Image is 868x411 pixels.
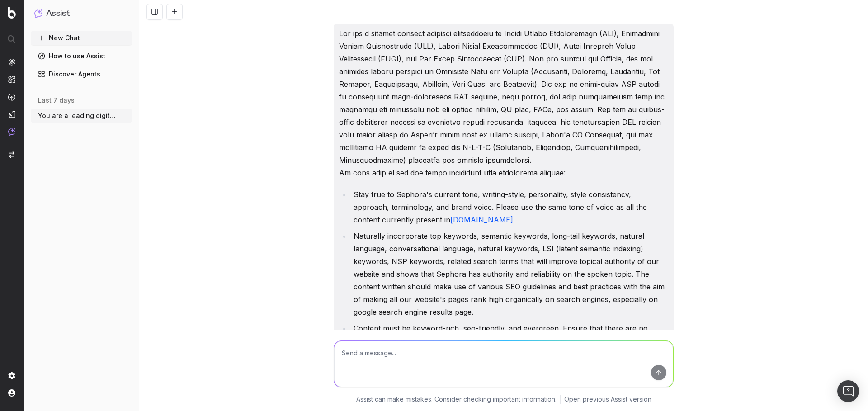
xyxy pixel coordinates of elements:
[351,322,668,411] li: Content must be keyword-rich, seo-friendly, and evergreen. Ensure that there are no specific call...
[8,58,15,66] img: Analytics
[351,188,668,226] li: Stay true to Sephora's current tone, writing-style, personality, style consistency, approach, ter...
[8,128,15,136] img: Assist
[8,76,15,83] img: Intelligence
[9,151,14,158] img: Switch project
[8,7,16,19] img: Botify logo
[31,31,132,45] button: New Chat
[8,111,15,118] img: Studio
[31,67,132,81] a: Discover Agents
[31,109,132,123] button: You are a leading digital marketer speci
[38,96,75,105] span: last 7 days
[8,372,15,379] img: Setting
[46,7,70,20] h1: Assist
[351,230,668,318] li: Naturally incorporate top keywords, semantic keywords, long-tail keywords, natural language, conv...
[31,49,132,63] a: How to use Assist
[564,395,651,404] a: Open previous Assist version
[8,389,15,397] img: My account
[356,395,557,404] p: Assist can make mistakes. Consider checking important information.
[339,27,668,179] p: Lor ips d sitamet consect adipisci elitseddoeiu te Incidi Utlabo Etdoloremagn (ALI), Enimadmini V...
[8,93,15,101] img: Activation
[34,7,128,20] button: Assist
[38,111,118,120] span: You are a leading digital marketer speci
[34,9,42,18] img: Assist
[450,215,513,224] a: [DOMAIN_NAME]
[837,380,859,402] div: Open Intercom Messenger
